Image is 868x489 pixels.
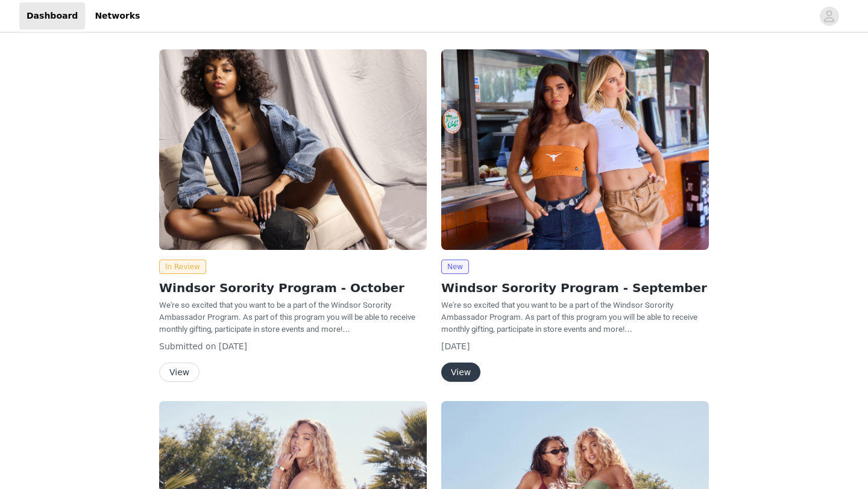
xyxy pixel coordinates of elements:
span: Submitted on [159,341,216,351]
a: Networks [87,2,147,30]
span: [DATE] [219,341,247,351]
h2: Windsor Sorority Program - October [159,279,427,297]
a: Dashboard [19,2,85,30]
span: We're so excited that you want to be a part of the Windsor Sorority Ambassador Program. As part o... [441,301,697,334]
span: [DATE] [441,341,470,351]
img: Windsor [441,49,709,250]
a: View [441,368,480,377]
img: Windsor [159,49,427,250]
span: In Review [159,260,206,274]
button: View [441,363,480,382]
span: We're so excited that you want to be a part of the Windsor Sorority Ambassador Program. As part o... [159,301,415,334]
button: View [159,363,200,382]
h2: Windsor Sorority Program - September [441,279,709,297]
a: View [159,368,200,377]
span: New [441,260,469,274]
div: avatar [823,7,835,26]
